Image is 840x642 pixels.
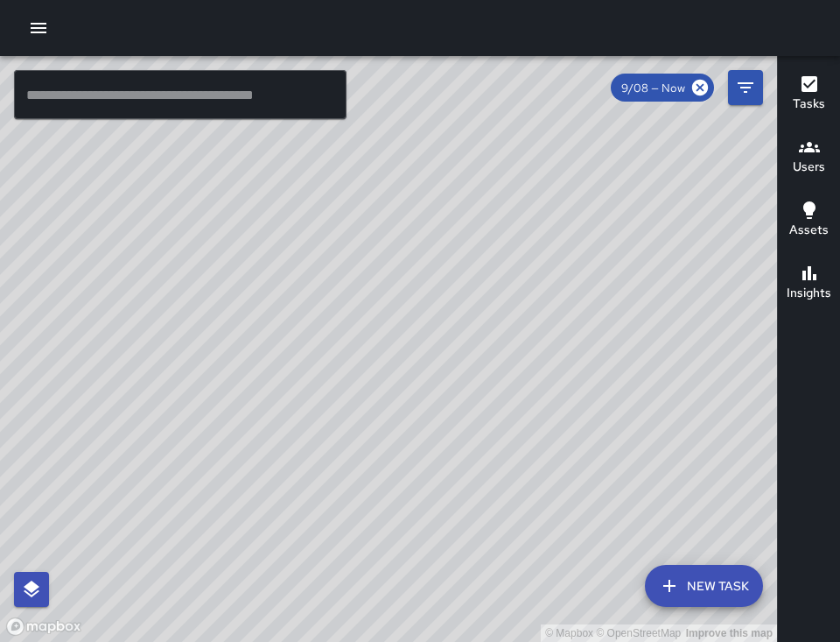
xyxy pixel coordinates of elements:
button: New Task [645,565,763,607]
button: Users [778,126,840,189]
div: 9/08 — Now [611,74,714,102]
button: Tasks [778,63,840,126]
span: 9/08 — Now [611,81,696,95]
button: Filters [728,70,763,105]
h6: Tasks [793,95,825,114]
h6: Insights [787,284,831,303]
button: Assets [778,189,840,252]
button: Insights [778,252,840,315]
h6: Users [793,158,825,177]
h6: Assets [789,221,829,240]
